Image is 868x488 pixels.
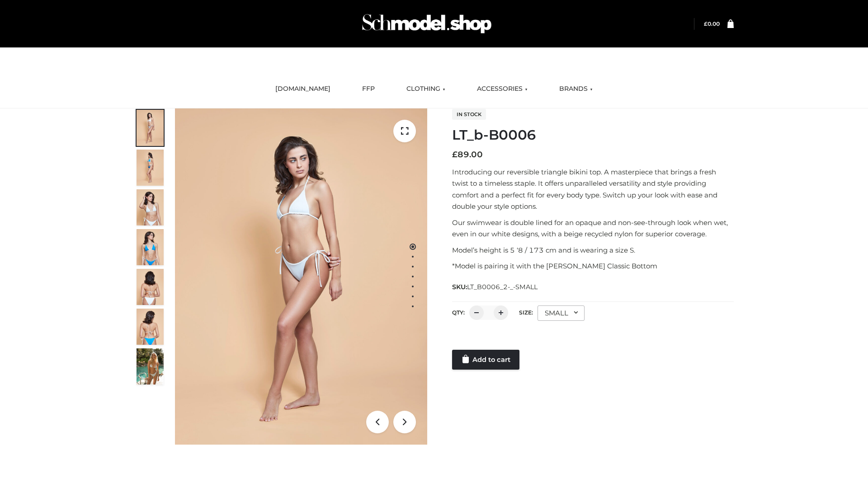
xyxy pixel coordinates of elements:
[452,244,734,256] p: Model’s height is 5 ‘8 / 173 cm and is wearing a size S.
[470,79,534,99] a: ACCESSORIES
[137,189,164,225] img: ArielClassicBikiniTop_CloudNine_AzureSky_OW114ECO_3-scaled.jpg
[452,127,734,143] h1: LT_b-B0006
[452,309,465,316] label: QTY:
[704,20,720,27] a: £0.00
[359,6,495,42] img: Schmodel Admin 964
[137,110,164,146] img: ArielClassicBikiniTop_CloudNine_AzureSky_OW114ECO_1-scaled.jpg
[137,229,164,265] img: ArielClassicBikiniTop_CloudNine_AzureSky_OW114ECO_4-scaled.jpg
[452,166,734,212] p: Introducing our reversible triangle bikini top. A masterpiece that brings a fresh twist to a time...
[452,150,458,160] span: £
[452,109,486,120] span: In stock
[452,282,538,292] span: SKU:
[452,350,519,370] a: Add to cart
[519,309,533,316] label: Size:
[355,79,382,99] a: FFP
[452,217,734,240] p: Our swimwear is double lined for an opaque and non-see-through look when wet, even in our white d...
[137,269,164,305] img: ArielClassicBikiniTop_CloudNine_AzureSky_OW114ECO_7-scaled.jpg
[704,20,708,27] span: £
[137,150,164,186] img: ArielClassicBikiniTop_CloudNine_AzureSky_OW114ECO_2-scaled.jpg
[538,305,585,321] div: SMALL
[137,348,164,385] img: Arieltop_CloudNine_AzureSky2.jpg
[704,20,720,27] bdi: 0.00
[452,260,734,272] p: *Model is pairing it with the [PERSON_NAME] Classic Bottom
[175,108,427,445] img: ArielClassicBikiniTop_CloudNine_AzureSky_OW114ECO_1
[452,150,483,160] bdi: 89.00
[269,79,337,99] a: [DOMAIN_NAME]
[552,79,599,99] a: BRANDS
[400,79,452,99] a: CLOTHING
[467,283,538,291] span: LT_B0006_2-_-SMALL
[137,309,164,345] img: ArielClassicBikiniTop_CloudNine_AzureSky_OW114ECO_8-scaled.jpg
